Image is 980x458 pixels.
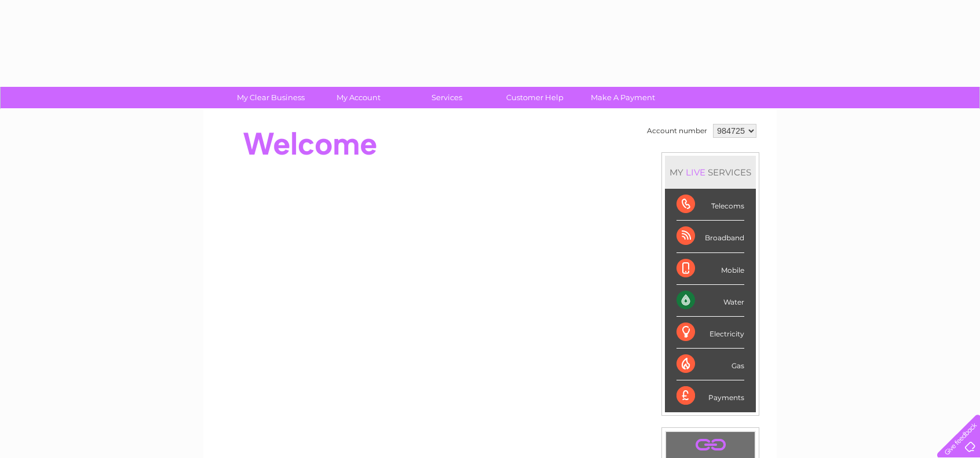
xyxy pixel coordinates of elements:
[677,221,744,252] div: Broadband
[677,189,744,221] div: Telecoms
[644,121,710,141] td: Account number
[223,87,319,108] a: My Clear Business
[575,87,671,108] a: Make A Payment
[677,285,744,317] div: Water
[487,87,583,108] a: Customer Help
[683,167,708,178] div: LIVE
[677,253,744,285] div: Mobile
[677,349,744,380] div: Gas
[677,380,744,412] div: Payments
[669,435,752,455] a: .
[665,156,756,189] div: MY SERVICES
[677,317,744,349] div: Electricity
[311,87,407,108] a: My Account
[399,87,495,108] a: Services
